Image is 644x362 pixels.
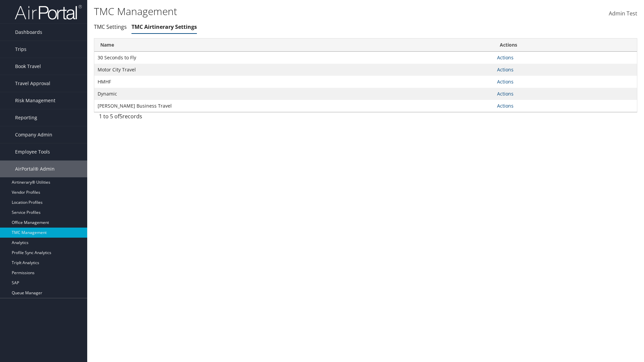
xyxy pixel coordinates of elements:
[609,3,637,24] a: Admin Test
[94,64,494,76] td: Motor City Travel
[131,23,197,31] a: TMC Airtinerary Settings
[119,113,122,120] span: 5
[15,4,82,20] img: airportal-logo.png
[94,76,494,88] td: HMHF
[497,103,514,109] a: Actions
[99,112,225,124] div: 1 to 5 of records
[15,24,42,41] span: Dashboards
[15,75,50,92] span: Travel Approval
[94,39,494,52] th: Name: activate to sort column ascending
[494,39,637,52] th: Actions
[94,23,127,31] a: TMC Settings
[15,161,55,177] span: AirPortal® Admin
[15,41,26,58] span: Trips
[15,143,50,160] span: Employee Tools
[94,88,494,100] td: Dynamic
[15,126,52,143] span: Company Admin
[94,100,494,112] td: [PERSON_NAME] Business Travel
[497,78,514,85] a: Actions
[15,92,55,109] span: Risk Management
[497,90,514,97] a: Actions
[15,58,41,75] span: Book Travel
[94,52,494,64] td: 30 Seconds to Fly
[497,66,514,73] a: Actions
[497,54,514,61] a: Actions
[94,4,456,18] h1: TMC Management
[609,10,637,17] span: Admin Test
[15,109,37,126] span: Reporting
